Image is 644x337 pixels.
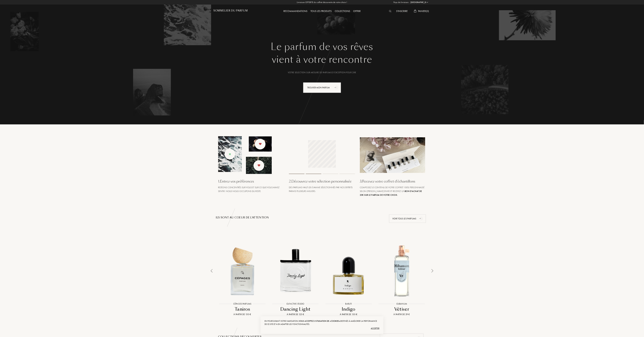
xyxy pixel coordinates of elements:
div: Olfactive Studio [285,302,306,306]
img: landing_swipe.png [218,136,272,174]
div: Restons concentrés sur vous et sur ce que vous aimez sentir. Nous nous occupons du reste. [218,186,284,193]
div: En poursuivant votre navigation, destinés à améliorer la performance de ce site et à en adapter l... [265,320,379,326]
div: Recommandations [282,9,309,13]
div: Cépages Parfums [232,302,253,306]
img: search_icn_white.svg [389,10,391,12]
a: Recommandations [282,9,309,13]
div: Dancing Light [270,306,321,312]
div: À partir de 130 € [323,313,374,316]
div: Indigo [323,306,374,312]
div: Accepter [265,326,379,331]
div: Offrir [352,9,362,13]
a: S'inscrire [395,9,409,13]
a: Sommelier du Parfum [213,9,248,13]
div: À partir de 125 € [270,313,321,316]
div: 1 . Entrez vos préférences [218,179,284,184]
img: box_landing_top.png [360,137,426,173]
img: arrow_thin_left.png [211,269,213,273]
div: Tous les produits [309,9,333,13]
div: 3 . Recevez votre coffret d’échantillons [360,179,426,184]
div: Collections [333,9,352,13]
span: vous acceptez l'utilisation de «cookies» [299,320,340,322]
div: Olibanum [395,302,409,306]
a: Indigo BarutiBarutiIndigoÀ partir de 130 € [322,238,375,316]
span: Pays de livraison : [393,1,410,4]
a: Collections [333,9,352,13]
div: S'inscrire [395,9,409,13]
h1: Sommelier du Parfum [213,9,248,12]
a: Dancing Light Olfactive StudioOlfactive StudioDancing LightÀ partir de 125 € [269,238,322,316]
div: Baruti [344,302,353,306]
h1: Le parfum de vos rêves [216,41,428,52]
img: cart_white.svg [414,10,416,12]
a: Voir tous les parfumsanimation [387,214,428,223]
div: À partir de 150 € [217,313,268,316]
div: À partir de 29 € [376,313,428,316]
div: Des parfums haut-de-gamme sélectionnés par nos experts parmis plusieurs milliers. [289,186,355,193]
a: Offrir [352,9,362,13]
a: Tous les produits [309,9,333,13]
div: Taniros [217,306,268,312]
a: Vétiver OlibanumOlibanumVétiverÀ partir de 29 € [375,238,428,316]
span: Panier ( 0 ) [418,9,429,13]
a: Taniros Cépages ParfumsCépages ParfumsTanirosÀ partir de 150 € [216,238,269,316]
div: ILS SONT au COEUR de l’attention [216,216,428,220]
div: animation [333,84,340,91]
div: 2 . Découvrez votre sélection personnalisée [289,179,355,184]
a: Trouver mon parfumanimation [301,82,343,93]
div: Trouver mon parfum [303,82,341,93]
div: animation [418,215,425,222]
span: Composez le contenu de votre coffret 100% personnalisé selon [PERSON_NAME] envie et recevez un [360,186,425,196]
div: Voir tous les parfums [389,214,426,223]
div: vient à votre rencontre [216,52,428,67]
div: Vétiver [376,306,428,312]
img: arrow_thin.png [431,269,433,273]
div: Votre selection sur-mesure de parfums d’exception pour 20€ [216,71,428,74]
